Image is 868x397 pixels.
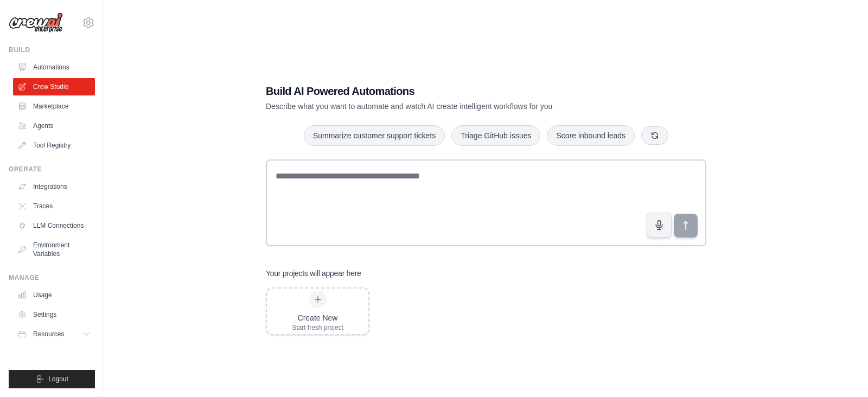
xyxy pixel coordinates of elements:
a: LLM Connections [13,217,95,234]
button: Triage GitHub issues [451,125,540,146]
img: Logo [9,12,63,33]
button: Score inbound leads [547,125,635,146]
h1: Build AI Powered Automations [266,84,630,99]
button: Logout [9,370,95,388]
button: Click to speak your automation idea [647,213,672,238]
p: Describe what you want to automate and watch AI create intelligent workflows for you [266,101,630,112]
div: Manage [9,273,95,282]
button: Summarize customer support tickets [304,125,445,146]
a: Traces [13,197,95,215]
a: Integrations [13,178,95,195]
a: Tool Registry [13,137,95,154]
span: Resources [33,330,64,338]
span: Logout [48,375,68,383]
a: Agents [13,117,95,135]
div: Create New [292,312,343,323]
button: Get new suggestions [641,126,668,145]
h3: Your projects will appear here [266,268,361,279]
a: Settings [13,306,95,323]
div: Start fresh project [292,323,343,332]
div: Build [9,46,95,54]
a: Crew Studio [13,78,95,95]
button: Resources [13,325,95,343]
a: Usage [13,286,95,304]
a: Environment Variables [13,236,95,262]
div: Operate [9,165,95,174]
a: Marketplace [13,98,95,115]
a: Automations [13,59,95,76]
